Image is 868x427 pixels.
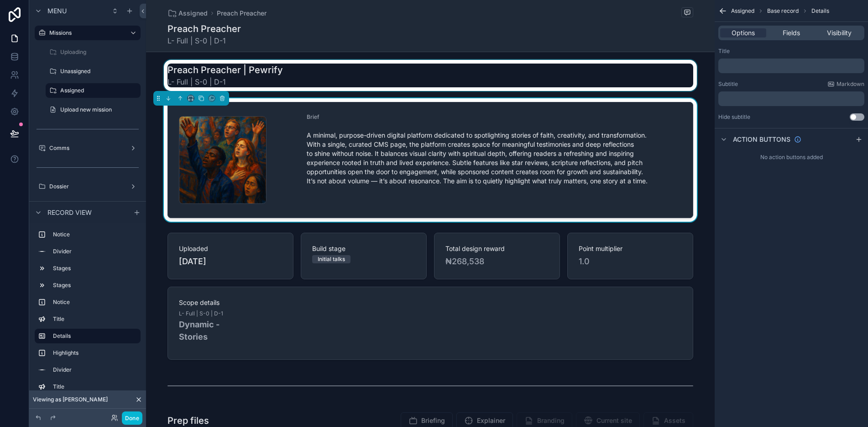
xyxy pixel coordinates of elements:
span: Visibility [827,28,852,37]
label: Dossier [49,183,126,190]
span: Assigned [178,9,208,18]
h1: Preach Preacher [167,22,241,35]
a: Preach Preacher [217,9,267,18]
span: Assigned [731,7,754,15]
label: Notice [53,299,137,306]
div: scrollable content [29,223,146,394]
a: Missions [35,26,141,40]
span: Brief [307,113,319,120]
span: Menu [47,6,67,16]
label: Uploading [60,48,139,56]
div: scrollable content [718,91,864,106]
span: L- Full | S-0 | D-1 [167,35,241,46]
label: Title [53,315,137,323]
label: Hide subtitle [718,113,750,121]
label: Missions [49,29,122,37]
label: Title [53,383,137,390]
div: scrollable content [718,59,864,73]
a: Uploading [46,45,141,59]
a: Dossier [35,179,141,194]
span: Record view [47,208,92,217]
label: Highlights [53,349,137,357]
label: Divider [53,248,137,255]
label: Stages [53,265,137,272]
span: Viewing as [PERSON_NAME] [33,396,108,403]
a: Assigned [167,9,208,18]
a: Comms [35,141,141,155]
label: Details [53,332,133,340]
label: Divider [53,366,137,374]
button: Done [122,411,142,425]
a: Assigned [46,83,141,98]
span: A minimal, purpose-driven digital platform dedicated to spotlighting stories of faith, creativity... [307,131,682,186]
a: Archives [35,198,141,213]
label: Subtitle [718,80,738,88]
label: Unassigned [60,68,139,75]
div: No action buttons added [715,150,868,165]
span: Options [732,28,755,37]
a: Markdown [827,80,864,88]
label: Stages [53,282,137,289]
label: Assigned [60,87,135,94]
span: Markdown [837,80,864,88]
span: Fields [783,28,800,37]
span: Action buttons [733,135,790,144]
label: Notice [53,231,137,238]
span: Base record [767,7,799,15]
label: Upload new mission [60,106,139,113]
span: Details [811,7,829,15]
label: Title [718,48,730,55]
a: Unassigned [46,64,141,79]
a: Upload new mission [46,102,141,117]
label: Comms [49,144,126,152]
